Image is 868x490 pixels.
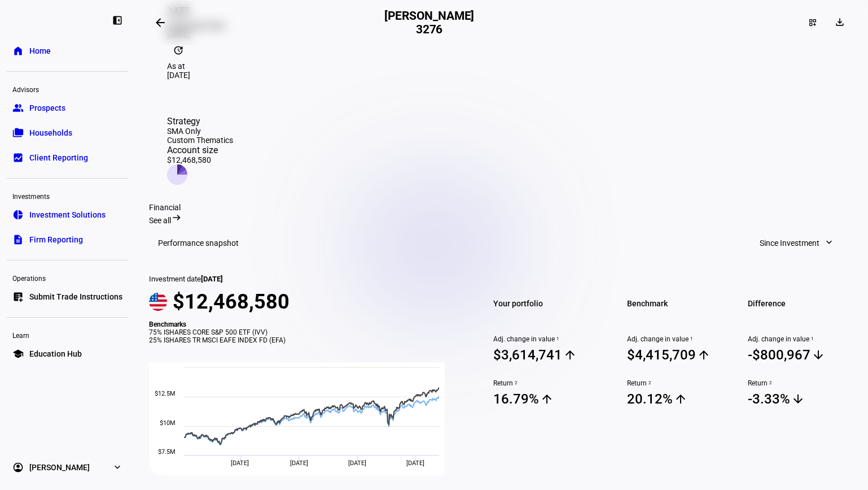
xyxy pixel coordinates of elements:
span: 16.79% [493,391,600,407]
span: $12,468,580 [173,290,290,314]
div: As at [167,62,836,71]
span: [DATE] [406,459,424,467]
span: Adj. change in value [627,335,734,343]
a: homeHome [7,40,129,62]
span: -$800,967 [748,346,854,363]
span: [DATE] [348,459,366,467]
eth-mat-symbol: school [12,348,24,359]
mat-icon: expand_more [823,237,835,248]
mat-icon: dashboard_customize [808,18,817,27]
eth-mat-symbol: pie_chart [12,209,24,220]
a: bid_landscapeClient Reporting [7,146,129,169]
span: Adj. change in value [493,335,600,343]
span: Benchmark [627,296,734,311]
sup: 1 [689,335,693,343]
span: Adj. change in value [748,335,854,343]
span: See all [149,216,171,225]
span: Return [748,379,854,387]
div: Benchmarks [149,320,462,328]
span: Submit Trade Instructions [29,291,122,302]
mat-icon: arrow_upward [563,348,577,362]
span: Education Hub [29,348,82,359]
eth-mat-symbol: left_panel_close [112,15,123,26]
a: groupProspects [7,97,129,119]
h3: Performance snapshot [158,239,239,248]
span: Prospects [29,102,65,114]
mat-icon: download [834,16,845,28]
eth-mat-symbol: description [12,234,24,245]
span: [DATE] [290,459,308,467]
span: Home [29,45,51,57]
mat-icon: arrow_upward [540,392,554,406]
div: Advisors [7,81,129,97]
eth-mat-symbol: folder_copy [12,127,24,138]
div: Operations [7,270,129,285]
mat-icon: arrow_upward [697,348,711,362]
span: Investment Solutions [29,209,106,220]
div: Strategy [167,116,233,127]
sup: 2 [768,379,772,387]
mat-icon: arrow_downward [812,348,825,362]
div: Custom Thematics [167,136,233,145]
span: $4,415,709 [627,346,734,363]
span: Client Reporting [29,152,88,163]
div: $3,614,741 [493,347,562,363]
div: Investments [7,188,129,203]
text: $7.5M [158,448,176,456]
div: Financial [149,203,854,212]
sup: 2 [647,379,651,387]
a: folder_copyHouseholds [7,122,129,144]
span: [DATE] [231,459,249,467]
h2: [PERSON_NAME] 3276 [384,9,475,36]
span: 20.12% [627,391,734,407]
span: Firm Reporting [29,234,83,245]
div: [DATE] [167,71,836,80]
div: 75% ISHARES CORE S&P 500 ETF (IVV) [149,328,462,336]
div: 25% ISHARES TR MSCI EAFE INDEX FD (EFA) [149,336,462,344]
mat-icon: update [167,39,190,62]
span: Since Investment [760,232,819,254]
mat-icon: arrow_backwards [154,16,167,29]
a: descriptionFirm Reporting [7,228,129,251]
eth-mat-symbol: home [12,45,24,57]
mat-icon: arrow_right_alt [171,212,182,223]
div: Learn [7,327,129,342]
eth-mat-symbol: group [12,102,24,114]
sup: 1 [809,335,814,343]
div: Investment date [149,275,462,283]
sup: 2 [513,379,518,387]
div: SMA Only [167,127,233,136]
div: Account size [167,145,233,155]
eth-mat-symbol: list_alt_add [12,291,24,302]
eth-mat-symbol: account_circle [12,462,24,473]
text: $12.5M [155,390,176,397]
span: [DATE] [201,275,223,283]
span: -3.33% [748,391,854,407]
a: pie_chartInvestment Solutions [7,203,129,226]
sup: 1 [555,335,559,343]
span: Return [493,379,600,387]
span: Return [627,379,734,387]
span: [PERSON_NAME] [29,462,90,473]
span: Households [29,127,72,138]
div: $12,468,580 [167,155,233,164]
eth-mat-symbol: bid_landscape [12,152,24,163]
text: $10M [160,419,176,427]
button: Since Investment [748,232,845,254]
span: Your portfolio [493,296,600,311]
span: Difference [748,296,854,311]
mat-icon: arrow_upward [674,392,687,406]
eth-mat-symbol: expand_more [112,462,123,473]
mat-icon: arrow_downward [791,392,805,406]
